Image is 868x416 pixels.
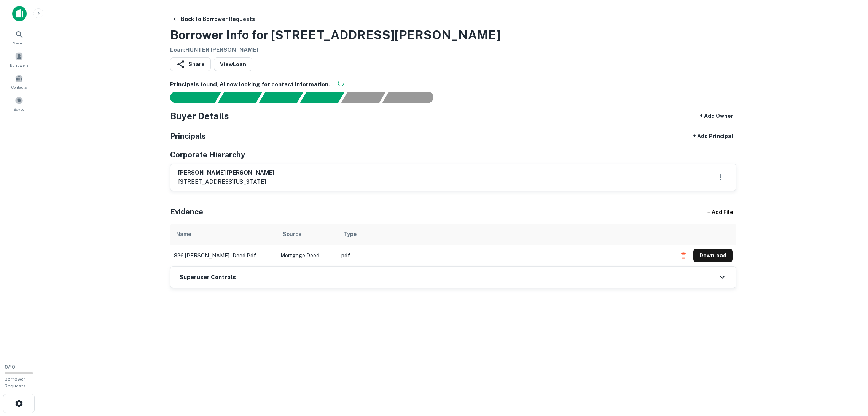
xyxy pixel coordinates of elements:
img: capitalize-icon.png [12,6,27,21]
h5: Principals [170,130,206,142]
a: Contacts [2,71,36,92]
button: Download [693,249,733,262]
div: scrollable content [170,224,736,266]
th: Source [277,224,338,245]
h6: Principals found, AI now looking for contact information... [170,80,736,89]
a: ViewLoan [214,57,252,71]
div: AI fulfillment process complete. [382,92,443,103]
p: [STREET_ADDRESS][US_STATE] [178,177,274,186]
span: Search [13,40,25,46]
span: Borrower Requests [5,376,26,389]
span: Contacts [11,84,27,90]
button: Delete file [677,249,690,262]
th: Name [170,224,277,245]
button: + Add Principal [690,129,736,143]
h6: [PERSON_NAME] [PERSON_NAME] [178,168,274,177]
div: Documents found, AI parsing details... [259,92,303,103]
button: + Add Owner [697,109,736,123]
td: Mortgage Deed [277,245,338,266]
div: Principals found, AI now looking for contact information... [300,92,344,103]
div: Source [283,230,301,239]
h5: Evidence [170,206,203,218]
h3: Borrower Info for [STREET_ADDRESS][PERSON_NAME] [170,26,500,44]
td: pdf [338,245,673,266]
h6: Superuser Controls [180,273,236,282]
a: Search [2,27,36,48]
a: Saved [2,93,36,114]
button: Share [170,57,211,71]
h5: Corporate Hierarchy [170,149,245,160]
span: Saved [14,106,25,112]
div: Your request is received and processing... [218,92,262,103]
div: Name [176,230,191,239]
h6: Loan : HUNTER [PERSON_NAME] [170,46,500,54]
a: Borrowers [2,49,36,70]
button: Back to Borrower Requests [169,12,258,26]
td: 826 [PERSON_NAME] - deed.pdf [170,245,277,266]
div: Sending borrower request to AI... [161,92,218,103]
div: Type [344,230,357,239]
span: Borrowers [10,62,28,68]
div: + Add File [694,205,747,219]
th: Type [338,224,673,245]
h4: Buyer Details [170,109,229,123]
div: Principals found, still searching for contact information. This may take time... [341,92,385,103]
span: 0 / 10 [5,364,15,370]
iframe: Chat Widget [830,355,868,392]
